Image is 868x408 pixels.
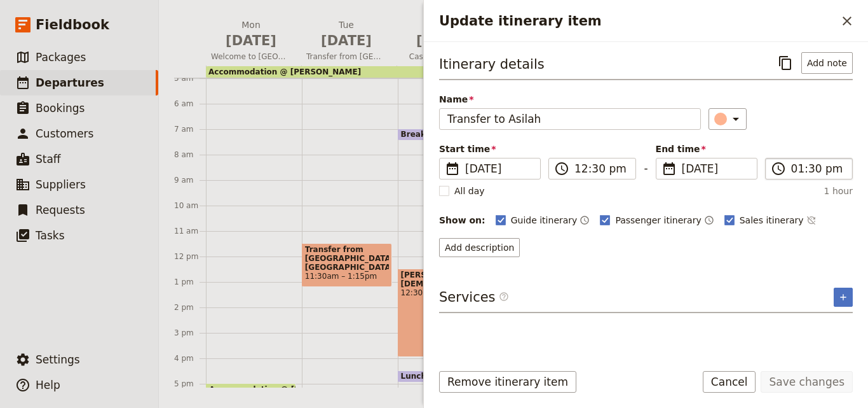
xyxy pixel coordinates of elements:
div: Breakfast @ [PERSON_NAME] [398,129,488,141]
span: 1 hour [824,185,853,197]
button: Time shown on passenger itinerary [704,213,714,228]
span: Requests [36,204,85,216]
span: ​ [499,292,509,307]
span: Bookings [36,102,85,115]
input: ​ [574,161,628,176]
span: Settings [36,353,80,366]
input: Name [439,108,701,130]
button: ​ [709,108,747,130]
span: Transfer from [GEOGRAPHIC_DATA], [GEOGRAPHIC_DATA] [301,52,391,62]
div: 8 am [174,150,206,160]
span: All day [454,185,485,197]
span: Accommodation @ [PERSON_NAME] [208,67,361,76]
div: 2 pm [174,302,206,313]
button: Add note [801,52,853,74]
span: Guide itinerary [511,214,578,227]
span: 11:30am – 1:15pm [305,272,389,281]
h2: Tue [306,18,386,50]
div: Lunch @ [PERSON_NAME] [398,370,488,383]
span: [PERSON_NAME] [DEMOGRAPHIC_DATA] [401,271,485,288]
span: Fieldbook [36,15,109,34]
h2: Update itinerary item [439,11,836,31]
div: Transfer from [GEOGRAPHIC_DATA], [GEOGRAPHIC_DATA].11:30am – 1:15pm [302,243,392,287]
div: Accommodation @ [PERSON_NAME] [206,66,580,78]
button: Time not shown on sales itinerary [806,213,817,228]
span: ​ [499,292,509,302]
button: Copy itinerary item [775,52,796,74]
span: Departures [36,76,104,89]
button: Cancel [703,371,756,393]
span: [DATE] [211,31,291,50]
button: Mon [DATE]Welcome to [GEOGRAPHIC_DATA] [206,18,301,66]
input: ​ [791,161,844,176]
div: 7 am [174,124,206,134]
div: 10 am [174,200,206,211]
span: Welcome to [GEOGRAPHIC_DATA] [206,52,296,62]
button: Remove itinerary item [439,371,576,393]
span: Name [439,93,701,106]
span: Breakfast @ [PERSON_NAME] [401,130,532,139]
span: 12:30 – 4pm [401,288,485,297]
div: 4 pm [174,353,206,363]
span: Start time [439,143,541,155]
span: Help [36,379,60,391]
span: Sales itinerary [740,214,804,227]
div: [PERSON_NAME] [DEMOGRAPHIC_DATA]12:30 – 4pm [398,269,488,357]
span: ​ [554,161,569,176]
h2: Mon [211,18,291,50]
div: 3 pm [174,328,206,338]
div: 6 am [174,99,206,109]
span: [DATE] [306,31,386,50]
div: Show on: [439,214,485,227]
div: 5 pm [174,379,206,389]
h3: Services [439,288,509,307]
span: ​ [771,161,786,176]
span: [DATE] [682,161,749,176]
h3: Itinerary details [439,55,545,74]
span: Accommodation @ [PERSON_NAME] [209,385,367,393]
button: Save changes [761,371,853,393]
span: Suppliers [36,178,86,191]
span: Customers [36,127,93,140]
button: Close drawer [836,10,858,32]
div: 1 pm [174,277,206,287]
span: Packages [36,51,86,64]
span: Lunch @ [PERSON_NAME] [401,372,516,381]
button: Tue [DATE]Transfer from [GEOGRAPHIC_DATA], [GEOGRAPHIC_DATA] [301,18,397,66]
button: Add service inclusion [834,288,853,307]
span: Transfer from [GEOGRAPHIC_DATA], [GEOGRAPHIC_DATA]. [305,245,389,272]
div: ​ [715,111,743,127]
span: ​ [445,161,460,176]
span: End time [656,143,757,155]
div: 11 am [174,226,206,236]
div: 12 pm [174,251,206,262]
div: 5 am [174,73,206,83]
span: - [644,160,648,179]
div: 9 am [174,175,206,185]
button: Add description [439,238,520,257]
div: Accommodation @ [PERSON_NAME] [206,383,296,395]
button: Time shown on guide itinerary [580,213,590,228]
span: [DATE] [465,161,532,176]
span: Staff [36,153,61,165]
span: Passenger itinerary [615,214,701,227]
span: ​ [661,161,677,176]
span: Tasks [36,229,65,242]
